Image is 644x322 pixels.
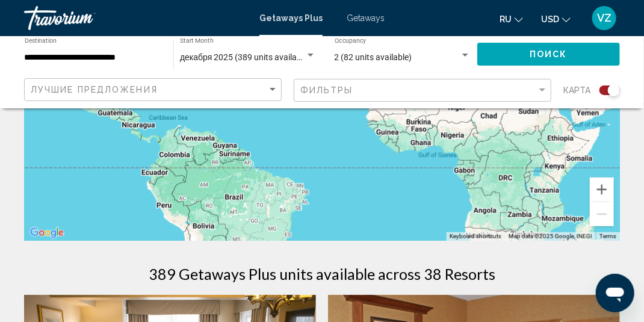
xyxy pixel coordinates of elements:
a: Getaways [347,13,385,23]
button: Change currency [541,10,571,28]
img: Google [27,225,67,241]
span: карта [563,82,590,99]
button: Поиск [477,43,621,65]
span: Лучшие предложения [31,85,158,94]
a: Travorium [24,6,247,30]
span: Поиск [530,50,568,60]
span: декабря 2025 (389 units available) [180,52,311,62]
h1: 389 Getaways Plus units available across 38 Resorts [149,265,495,283]
button: Zoom out [590,202,614,226]
a: Getaways Plus [259,13,323,23]
button: Filter [294,78,551,103]
button: Change language [500,10,523,28]
span: 2 (82 units available) [335,52,412,62]
button: User Menu [589,5,620,31]
mat-select: Sort by [31,85,278,95]
span: ru [500,14,512,24]
span: USD [541,14,559,24]
iframe: Button to launch messaging window [596,274,634,312]
span: Фильтры [300,85,353,95]
button: Keyboard shortcuts [450,232,501,241]
button: Zoom in [590,178,614,202]
span: Map data ©2025 Google, INEGI [509,233,592,240]
a: Terms [599,233,616,240]
a: Open this area in Google Maps (opens a new window) [27,225,67,241]
span: VZ [597,12,611,24]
